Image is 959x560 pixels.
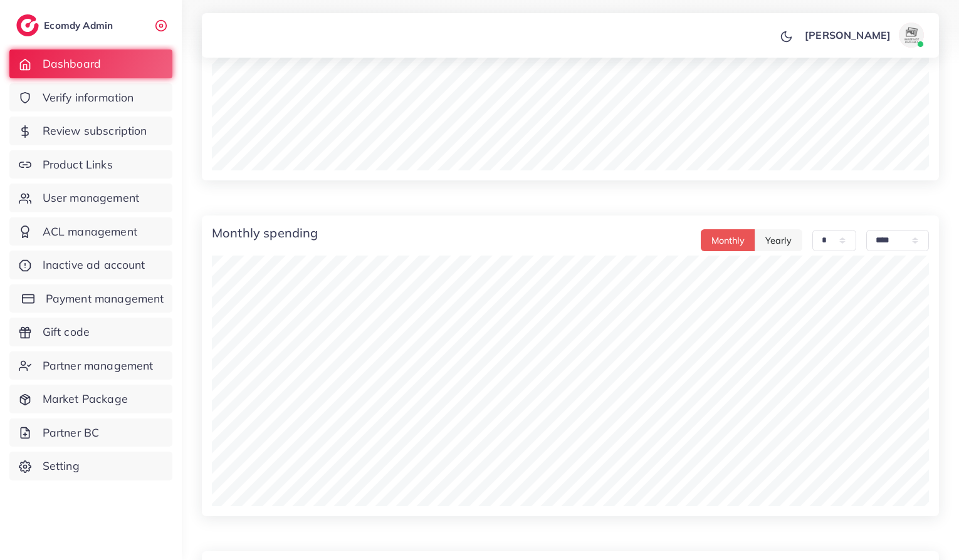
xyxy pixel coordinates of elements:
[9,217,172,246] a: ACL management
[701,229,755,251] button: Monthly
[212,226,318,241] h4: Monthly spending
[805,28,891,43] p: [PERSON_NAME]
[43,458,80,474] span: Setting
[43,358,154,374] span: Partner management
[43,391,128,407] span: Market Package
[43,190,139,206] span: User management
[9,184,172,212] a: User management
[9,150,172,179] a: Product Links
[43,157,113,173] span: Product Links
[9,351,172,380] a: Partner management
[755,229,802,251] button: Yearly
[43,425,100,441] span: Partner BC
[899,23,924,48] img: avatar
[9,83,172,112] a: Verify information
[43,56,101,72] span: Dashboard
[43,123,147,139] span: Review subscription
[798,23,929,48] a: [PERSON_NAME]avatar
[9,318,172,346] a: Gift code
[43,257,145,273] span: Inactive ad account
[44,19,116,31] h2: Ecomdy Admin
[9,452,172,480] a: Setting
[9,117,172,145] a: Review subscription
[43,324,90,340] span: Gift code
[16,14,116,36] a: logoEcomdy Admin
[46,291,164,307] span: Payment management
[9,284,172,313] a: Payment management
[43,224,137,240] span: ACL management
[16,14,39,36] img: logo
[43,90,134,106] span: Verify information
[9,251,172,279] a: Inactive ad account
[9,385,172,413] a: Market Package
[9,49,172,78] a: Dashboard
[9,418,172,447] a: Partner BC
